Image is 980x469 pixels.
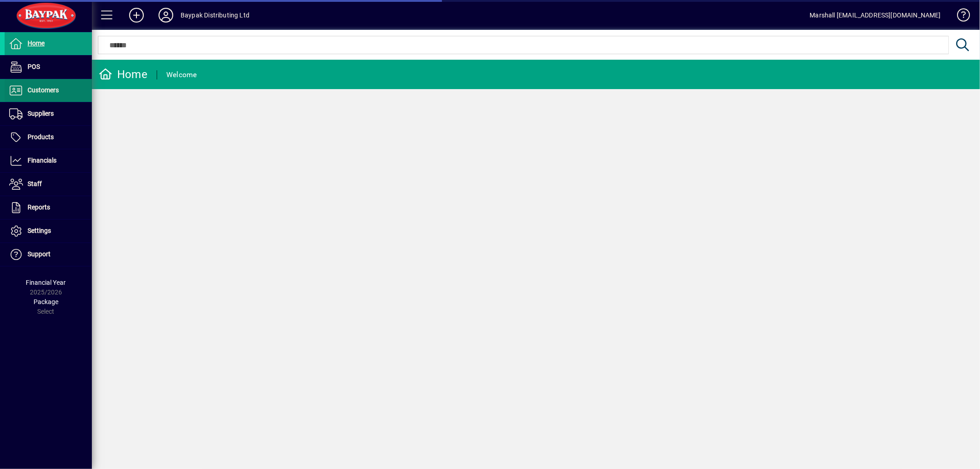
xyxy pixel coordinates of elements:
div: Home [99,67,147,82]
span: Reports [28,203,50,211]
span: Home [28,40,45,47]
span: POS [28,63,40,70]
a: POS [5,56,92,79]
a: Settings [5,220,92,243]
a: Knowledge Base [950,2,969,32]
a: Suppliers [5,102,92,125]
span: Support [28,250,51,258]
div: Baypak Distributing Ltd [181,8,249,23]
a: Financials [5,149,92,172]
a: Products [5,126,92,149]
div: Marshall [EMAIL_ADDRESS][DOMAIN_NAME] [810,8,941,23]
span: Financials [28,157,57,164]
span: Settings [28,227,51,234]
button: Profile [151,7,181,23]
a: Staff [5,173,92,196]
span: Financial Year [26,279,66,286]
a: Reports [5,196,92,219]
span: Suppliers [28,110,54,117]
span: Staff [28,180,42,187]
a: Support [5,243,92,266]
span: Customers [28,86,59,94]
span: Products [28,133,54,141]
div: Welcome [166,68,197,82]
span: Package [34,298,58,305]
button: Add [122,7,151,23]
a: Customers [5,79,92,102]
